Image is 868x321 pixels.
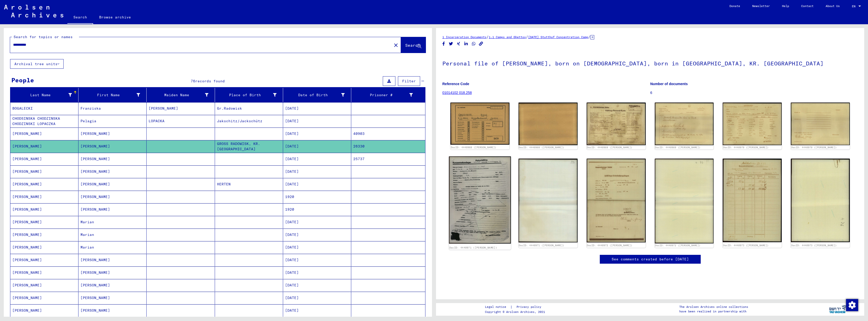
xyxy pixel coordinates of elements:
[195,79,225,83] span: records found
[852,5,857,8] span: EN
[283,203,351,216] mat-cell: 1920
[217,92,277,98] div: Place of Birth
[679,305,748,309] p: The Arolsen Archives online collections
[78,279,147,291] mat-cell: [PERSON_NAME]
[398,76,420,86] button: Filter
[78,292,147,304] mat-cell: [PERSON_NAME]
[93,11,137,23] a: Browse archive
[10,216,78,228] mat-cell: [PERSON_NAME]
[283,128,351,140] mat-cell: [DATE]
[10,266,78,279] mat-cell: [PERSON_NAME]
[464,41,469,47] button: Share on LinkedIn
[78,229,147,241] mat-cell: Marian
[191,79,195,83] span: 76
[12,91,78,99] div: Last Name
[442,82,469,86] b: Reference Code
[451,146,496,149] a: DocID: 4440968 ([PERSON_NAME])
[351,140,425,153] mat-cell: 26330
[10,153,78,165] mat-cell: [PERSON_NAME]
[723,146,769,149] a: DocID: 4440970 ([PERSON_NAME])
[351,128,425,140] mat-cell: 40903
[828,303,847,315] img: yv_logo.png
[723,103,782,145] img: 001.jpg
[655,146,700,149] a: DocID: 4440969 ([PERSON_NAME])
[10,115,78,127] mat-cell: CHODSINSKA CHODZINSKA CHODZINSKI LOPACZKA
[353,91,419,99] div: Prisoner #
[215,115,283,127] mat-cell: Jakschitz/Jackschütz
[78,88,147,102] mat-header-cell: First Name
[448,41,454,47] button: Share on Twitter
[215,88,283,102] mat-header-cell: Place of Birth
[67,11,93,24] a: Search
[401,37,426,53] button: Search
[679,309,748,314] p: have been realized in partnership with
[283,279,351,291] mat-cell: [DATE]
[10,59,64,69] button: Archival tree units
[10,203,78,216] mat-cell: [PERSON_NAME]
[512,304,547,310] a: Privacy policy
[78,178,147,190] mat-cell: [PERSON_NAME]
[283,102,351,115] mat-cell: [DATE]
[10,241,78,254] mat-cell: [PERSON_NAME]
[10,88,78,102] mat-header-cell: Last Name
[485,304,510,310] a: Legal notice
[489,35,526,39] a: 1.1 Camps and Ghettos
[441,41,446,47] button: Share on Facebook
[486,35,489,39] span: /
[405,43,420,48] span: Search
[283,88,351,102] mat-header-cell: Date of Birth
[351,88,425,102] mat-header-cell: Prisoner #
[285,92,345,98] div: Date of Birth
[587,244,632,247] a: DocID: 4440972 ([PERSON_NAME])
[485,304,547,310] div: |
[283,229,351,241] mat-cell: [DATE]
[78,140,147,153] mat-cell: [PERSON_NAME]
[655,244,700,247] a: DocID: 4440972 ([PERSON_NAME])
[10,140,78,153] mat-cell: [PERSON_NAME]
[791,244,837,247] a: DocID: 4440973 ([PERSON_NAME])
[78,304,147,317] mat-cell: [PERSON_NAME]
[78,128,147,140] mat-cell: [PERSON_NAME]
[353,92,413,98] div: Prisoner #
[283,304,351,317] mat-cell: [DATE]
[655,159,714,243] img: 002.jpg
[723,159,782,242] img: 001.jpg
[655,103,714,145] img: 002.jpg
[217,91,283,99] div: Place of Birth
[723,244,769,247] a: DocID: 4440973 ([PERSON_NAME])
[519,103,578,145] img: 002.jpg
[10,102,78,115] mat-cell: BOGALECKI
[283,241,351,254] mat-cell: [DATE]
[4,5,63,17] img: Arolsen_neg.svg
[215,178,283,190] mat-cell: HERTEN
[650,82,688,86] b: Number of documents
[283,140,351,153] mat-cell: [DATE]
[10,279,78,291] mat-cell: [PERSON_NAME]
[485,310,547,314] p: Copyright © Arolsen Archives, 2021
[283,254,351,266] mat-cell: [DATE]
[78,254,147,266] mat-cell: [PERSON_NAME]
[283,178,351,190] mat-cell: [DATE]
[10,229,78,241] mat-cell: [PERSON_NAME]
[283,115,351,127] mat-cell: [DATE]
[587,159,646,242] img: 001.jpg
[519,146,564,149] a: DocID: 4440968 ([PERSON_NAME])
[587,103,646,145] img: 001.jpg
[283,216,351,228] mat-cell: [DATE]
[283,191,351,203] mat-cell: 1920
[588,35,590,39] span: /
[528,35,588,39] a: [DATE] Stutthof Concentration Camp
[78,203,147,216] mat-cell: [PERSON_NAME]
[10,292,78,304] mat-cell: [PERSON_NAME]
[791,103,850,145] img: 002.jpg
[391,40,401,50] button: Clear
[587,146,632,149] a: DocID: 4440969 ([PERSON_NAME])
[147,102,215,115] mat-cell: [PERSON_NAME]
[283,153,351,165] mat-cell: [DATE]
[10,178,78,190] mat-cell: [PERSON_NAME]
[215,140,283,153] mat-cell: GROSS RADOWISK, KR. [GEOGRAPHIC_DATA]
[10,128,78,140] mat-cell: [PERSON_NAME]
[10,254,78,266] mat-cell: [PERSON_NAME]
[351,153,425,165] mat-cell: 25737
[78,102,147,115] mat-cell: Franziska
